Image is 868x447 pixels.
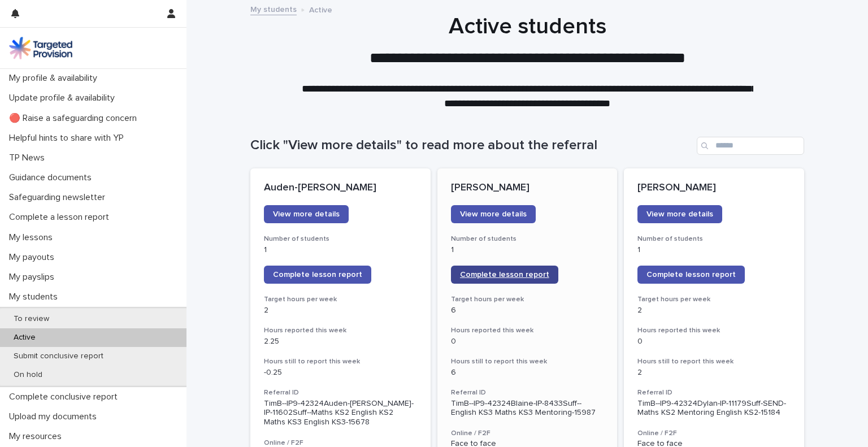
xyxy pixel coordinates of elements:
p: My payslips [5,272,63,283]
h3: Hours still to report this week [264,357,417,366]
p: Helpful hints to share with YP [5,133,133,144]
p: Complete conclusive report [5,392,127,402]
p: Guidance documents [5,172,101,183]
a: View more details [637,205,722,223]
h3: Hours reported this week [264,326,417,335]
h1: Click "View more details" to read more about the referral [250,137,692,154]
h3: Online / F2F [637,429,791,438]
a: View more details [451,205,536,223]
h3: Hours reported this week [637,326,791,335]
a: My students [250,2,297,15]
h3: Target hours per week [637,295,791,304]
h3: Number of students [451,235,604,244]
p: Safeguarding newsletter [5,192,114,203]
p: Complete a lesson report [5,212,118,223]
p: Active [309,3,332,15]
p: 2 [637,306,791,315]
p: TimB--IP9-42324Blaine-IP-8433Suff--English KS3 Maths KS3 Mentoring-15987 [451,399,604,418]
p: Upload my documents [5,411,106,422]
span: Complete lesson report [460,271,549,279]
h3: Online / F2F [451,429,604,438]
p: On hold [5,370,51,380]
h3: Target hours per week [264,295,417,304]
h3: Referral ID [451,388,604,397]
h3: Number of students [264,235,417,244]
p: [PERSON_NAME] [451,182,604,194]
p: Update profile & availability [5,93,124,103]
span: Complete lesson report [273,271,362,279]
span: View more details [273,210,340,218]
p: -0.25 [264,368,417,377]
p: My payouts [5,252,63,263]
h3: Referral ID [637,388,791,397]
p: 1 [451,245,604,255]
p: My resources [5,431,71,442]
p: TimB--IP9-42324Auden-[PERSON_NAME]-IP-11602Suff--Maths KS2 English KS2 Maths KS3 English KS3-15678 [264,399,417,427]
p: 🔴 Raise a safeguarding concern [5,113,146,124]
p: 6 [451,306,604,315]
h3: Target hours per week [451,295,604,304]
h3: Hours still to report this week [637,357,791,366]
p: My lessons [5,232,62,243]
h3: Referral ID [264,388,417,397]
p: 0 [451,337,604,346]
p: Active [5,333,45,342]
a: Complete lesson report [451,266,558,284]
a: Complete lesson report [637,266,745,284]
input: Search [697,137,804,155]
span: View more details [646,210,713,218]
p: TP News [5,153,54,163]
p: 6 [451,368,604,377]
p: 0 [637,337,791,346]
p: 2 [637,368,791,377]
p: Submit conclusive report [5,351,112,361]
h3: Hours reported this week [451,326,604,335]
p: My students [5,292,67,302]
p: My profile & availability [5,73,106,84]
p: [PERSON_NAME] [637,182,791,194]
p: To review [5,314,58,324]
h3: Number of students [637,235,791,244]
p: 1 [264,245,417,255]
p: 1 [637,245,791,255]
p: 2 [264,306,417,315]
p: TimB--IP9-42324Dylan-IP-11179Suff-SEND-Maths KS2 Mentoring English KS2-15184 [637,399,791,418]
a: Complete lesson report [264,266,371,284]
img: M5nRWzHhSzIhMunXDL62 [9,37,72,59]
span: View more details [460,210,527,218]
p: 2.25 [264,337,417,346]
a: View more details [264,205,349,223]
p: Auden-[PERSON_NAME] [264,182,417,194]
span: Complete lesson report [646,271,736,279]
h3: Hours still to report this week [451,357,604,366]
h1: Active students [250,13,804,40]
